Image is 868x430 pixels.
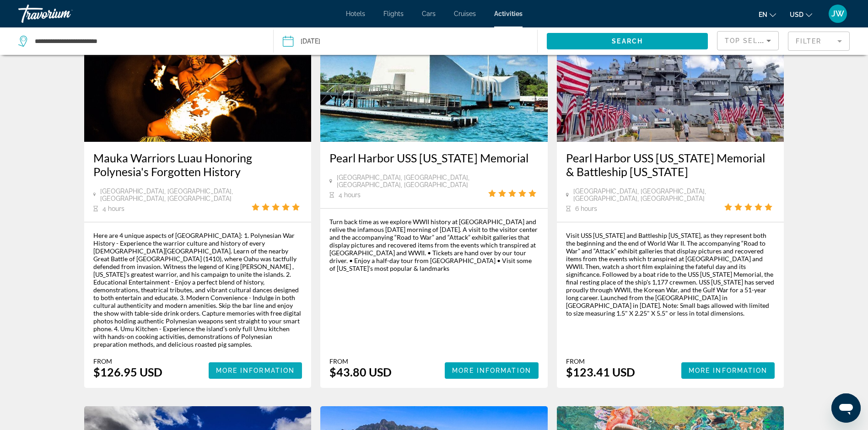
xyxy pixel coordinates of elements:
[454,10,476,17] a: Cruises
[93,365,162,379] div: $126.95 USD
[422,10,436,17] a: Cars
[329,218,539,272] div: Turn back time as we explore WWII history at [GEOGRAPHIC_DATA] and relive the infamous [DATE] mor...
[566,231,775,317] div: Visit USS [US_STATE] and Battleship [US_STATE], as they represent both the beginning and the end ...
[831,9,844,18] span: JW
[18,2,110,26] a: Travorium
[575,205,597,212] span: 6 hours
[209,362,302,379] button: More Information
[452,367,531,374] span: More Information
[329,365,392,379] div: $43.80 USD
[566,357,635,365] div: From
[100,188,252,202] span: [GEOGRAPHIC_DATA], [GEOGRAPHIC_DATA], [GEOGRAPHIC_DATA], [GEOGRAPHIC_DATA]
[759,8,776,21] button: Change language
[329,151,539,165] a: Pearl Harbor USS [US_STATE] Memorial
[725,35,771,46] mat-select: Sort by
[566,151,775,178] a: Pearl Harbor USS [US_STATE] Memorial & Battleship [US_STATE]
[681,362,775,379] button: More Information
[612,38,643,45] span: Search
[725,37,777,44] span: Top Sellers
[759,11,767,18] span: en
[445,362,539,379] button: More Information
[93,357,162,365] div: From
[339,191,361,199] span: 4 hours
[790,11,803,18] span: USD
[831,393,861,423] iframe: Button to launch messaging window
[790,8,812,21] button: Change currency
[216,367,295,374] span: More Information
[93,151,302,178] a: Mauka Warriors Luau Honoring Polynesia's Forgotten History
[826,4,850,23] button: User Menu
[337,174,488,188] span: [GEOGRAPHIC_DATA], [GEOGRAPHIC_DATA], [GEOGRAPHIC_DATA], [GEOGRAPHIC_DATA]
[93,231,302,348] div: Here are 4 unique aspects of [GEOGRAPHIC_DATA]: 1. Polynesian War History - Experience the warrio...
[283,27,538,55] button: Date: Nov 11, 2025
[383,10,404,17] a: Flights
[689,367,768,374] span: More Information
[494,10,523,17] a: Activities
[573,188,725,202] span: [GEOGRAPHIC_DATA], [GEOGRAPHIC_DATA], [GEOGRAPHIC_DATA], [GEOGRAPHIC_DATA]
[547,33,708,49] button: Search
[346,10,365,17] a: Hotels
[102,205,124,212] span: 4 hours
[329,357,392,365] div: From
[788,31,850,51] button: Filter
[566,365,635,379] div: $123.41 USD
